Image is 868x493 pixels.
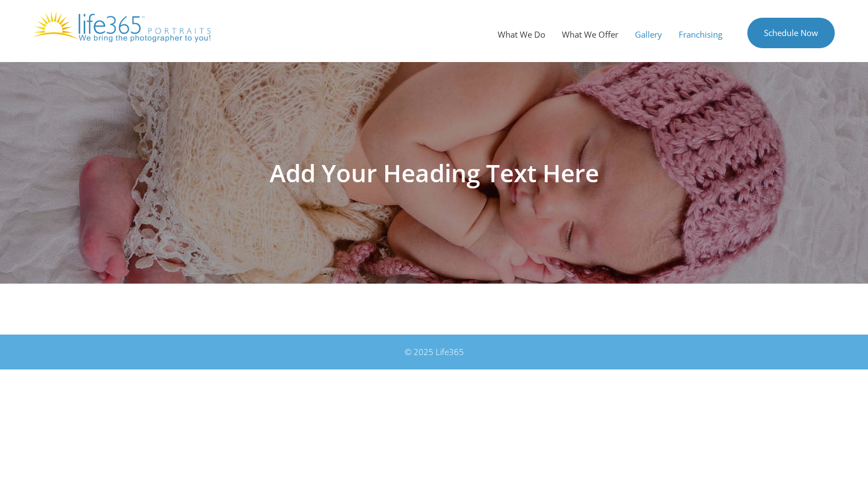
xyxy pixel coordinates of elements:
a: Schedule Now [747,18,835,48]
a: What We Offer [554,18,627,51]
img: Life365 [33,11,210,42]
a: Gallery [627,18,670,51]
h1: Add Your Heading Text Here [124,161,744,185]
a: Franchising [670,18,731,51]
a: What We Do [489,18,554,51]
div: © 2025 Life365 [130,346,738,358]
